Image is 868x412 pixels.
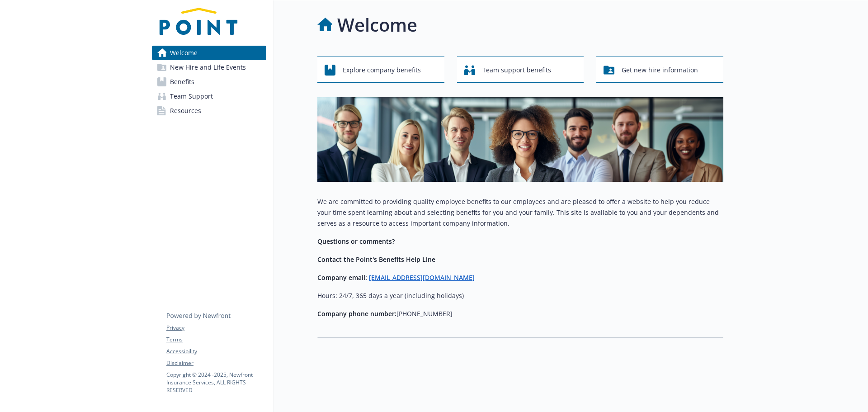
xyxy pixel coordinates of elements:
a: Accessibility [166,347,266,355]
strong: Company email: [317,273,367,282]
a: Resources [152,104,266,118]
p: Hours: 24/7, 365 days a year (including holidays)​ [317,290,723,301]
span: New Hire and Life Events [170,60,246,75]
span: Team support benefits [482,62,551,79]
a: Disclaimer [166,359,266,367]
img: overview page banner [317,97,723,182]
span: Explore company benefits [343,62,421,79]
a: Welcome [152,46,266,60]
strong: Contact the Point's Benefits Help Line [317,255,435,264]
span: Resources [170,104,201,118]
span: Welcome [170,46,198,60]
strong: Company phone number: [317,309,396,318]
a: Benefits [152,75,266,89]
h1: Welcome [337,11,417,38]
a: Team Support [152,89,266,104]
button: Team support benefits [457,57,584,83]
p: We are committed to providing quality employee benefits to our employees and are pleased to offer... [317,196,723,229]
a: New Hire and Life Events [152,60,266,75]
a: Privacy [166,324,266,332]
span: Team Support [170,89,213,104]
span: Get new hire information [622,62,698,79]
button: Explore company benefits [317,57,444,83]
button: Get new hire information [596,57,723,83]
p: [PHONE_NUMBER] [317,308,723,319]
a: Terms [166,336,266,344]
span: Benefits [170,75,194,89]
strong: Questions or comments? [317,237,395,246]
p: Copyright © 2024 - 2025 , Newfront Insurance Services, ALL RIGHTS RESERVED [166,371,266,394]
a: [EMAIL_ADDRESS][DOMAIN_NAME] [369,273,475,282]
